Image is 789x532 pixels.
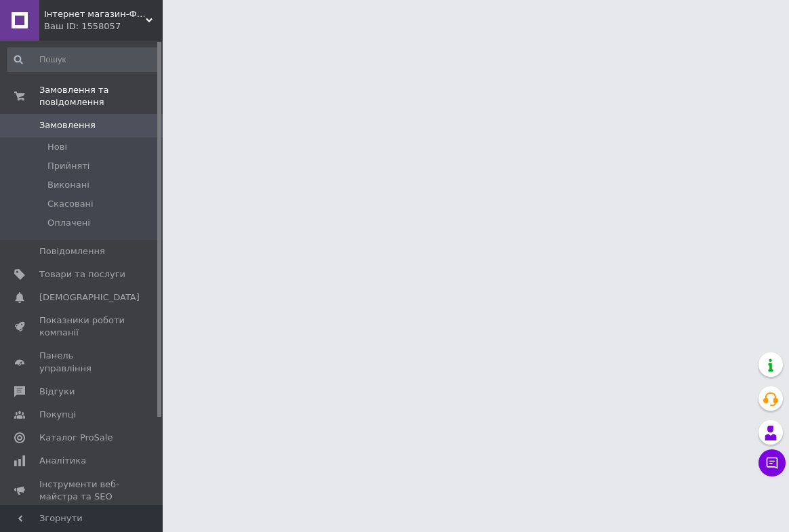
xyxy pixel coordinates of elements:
span: Каталог ProSale [39,432,113,444]
span: Скасовані [47,198,94,210]
span: Замовлення [39,119,96,131]
span: Інструменти веб-майстра та SEO [39,478,125,503]
span: Оплачені [47,217,90,229]
span: Повідомлення [39,245,105,258]
span: Показники роботи компанії [39,314,125,339]
div: Ваш ID: 1558057 [44,20,163,33]
span: Товари та послуги [39,268,125,281]
span: Замовлення та повідомлення [39,84,163,108]
span: Прийняті [47,160,89,172]
span: Виконані [47,179,89,191]
span: Інтернет магазин-Фантастичний букет [44,8,146,20]
span: Нові [47,141,67,153]
input: Пошук [7,47,159,72]
span: Покупці [39,409,76,421]
span: Відгуки [39,386,75,398]
span: Панель управління [39,350,125,374]
button: Чат з покупцем [758,449,786,476]
span: Аналітика [39,455,86,467]
span: [DEMOGRAPHIC_DATA] [39,291,140,304]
